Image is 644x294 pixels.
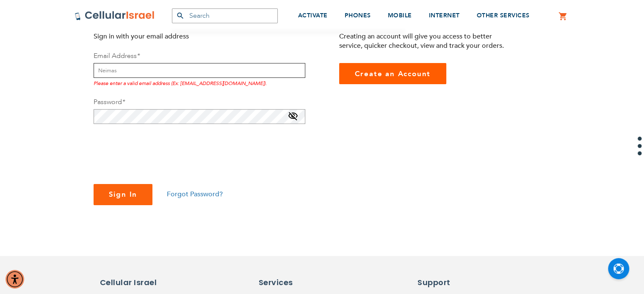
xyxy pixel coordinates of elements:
span: OTHER SERVICES [477,11,530,19]
span: ACTIVATE [298,11,328,19]
span: INTERNET [429,11,460,19]
div: Accessibility Menu [6,270,24,289]
a: Forgot Password? [167,190,223,199]
h6: Support [417,277,468,288]
iframe: reCAPTCHA [94,134,222,167]
label: Email Address [94,51,140,60]
span: PHONES [345,11,371,19]
h6: Cellular Israel [100,277,172,288]
p: Creating an account will give you access to better service, quicker checkout, view and track your... [339,32,511,50]
h6: Services [259,277,331,288]
span: Create an Account [355,69,431,79]
a: Create an Account [339,63,447,84]
span: MOBILE [388,11,412,19]
input: Email [94,63,305,78]
img: Cellular Israel Logo [75,11,155,21]
label: Password [94,97,125,107]
p: Sign in with your email address [94,32,265,41]
input: Search [172,8,278,23]
span: Sign In [109,190,138,199]
div: Please enter a valid email address (Ex: [EMAIL_ADDRESS][DOMAIN_NAME]). [94,78,305,87]
button: Sign In [94,184,153,205]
